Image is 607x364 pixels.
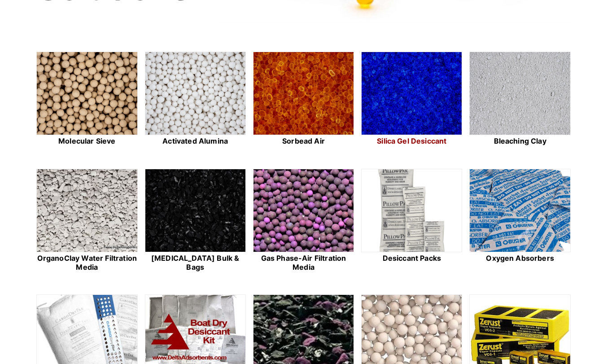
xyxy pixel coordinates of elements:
[469,137,570,145] h2: Bleaching Clay
[253,137,354,145] h2: Sorbead Air
[253,169,354,273] a: Gas Phase-Air Filtration Media
[36,254,137,271] h2: OrganoClay Water Filtration Media
[469,254,570,263] h2: Oxygen Absorbers
[145,169,246,273] a: [MEDICAL_DATA] Bulk & Bags
[145,52,246,147] a: Activated Alumina
[361,169,462,273] a: Desiccant Packs
[469,52,570,147] a: Bleaching Clay
[361,137,462,145] h2: Silica Gel Desiccant
[145,254,246,271] h2: [MEDICAL_DATA] Bulk & Bags
[253,254,354,271] h2: Gas Phase-Air Filtration Media
[36,52,137,147] a: Molecular Sieve
[469,169,570,273] a: Oxygen Absorbers
[36,169,137,273] a: OrganoClay Water Filtration Media
[361,52,462,147] a: Silica Gel Desiccant
[36,137,137,145] h2: Molecular Sieve
[145,137,246,145] h2: Activated Alumina
[361,254,462,263] h2: Desiccant Packs
[253,52,354,147] a: Sorbead Air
